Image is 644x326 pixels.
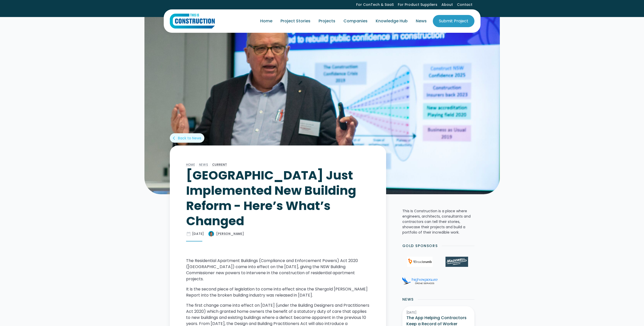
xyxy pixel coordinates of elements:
div: arrow_back_ios [173,136,177,141]
div: [PERSON_NAME] [216,232,244,236]
img: NSW Just Implemented New Building Reform - Here’s What’s Changed [144,17,500,194]
a: Current [212,162,227,167]
a: News [199,162,208,167]
div: Submit Project [439,18,468,24]
div: date_range [186,231,191,236]
p: This Is Construction is a place where engineers, architects, consultants and contractors can tell... [402,208,474,235]
a: home [170,13,215,29]
img: High Exposure [402,277,438,285]
a: News [412,14,431,28]
p: It is the second piece of legislation to come into effect since the Shergold [PERSON_NAME] Report... [186,286,370,298]
a: Submit Project [433,15,474,27]
div: Back to News [178,136,201,141]
a: Knowledge Hub [372,14,412,28]
h2: News [402,297,414,302]
img: This Is Construction Logo [170,13,215,29]
img: 1Breadcrumb [407,257,433,267]
a: Home [256,14,276,28]
img: NSW Just Implemented New Building Reform - Here’s What’s Changed [208,231,214,237]
a: [PERSON_NAME] [208,231,244,237]
div: [DATE] [192,232,204,236]
div: / [208,162,212,168]
a: arrow_back_iosBack to News [170,133,204,143]
h1: [GEOGRAPHIC_DATA] Just Implemented New Building Reform - Here’s What’s Changed [186,168,370,229]
a: Home [186,162,195,167]
a: Companies [339,14,372,28]
a: Project Stories [276,14,315,28]
div: / [195,162,199,168]
p: The Residential Apartment Buildings (Compliance and Enforcement Powers) Act 2020 ([GEOGRAPHIC_DAT... [186,258,370,282]
div: [DATE] [406,310,470,315]
img: Madewell Products [445,257,468,267]
a: Projects [315,14,339,28]
h2: Gold Sponsors [402,243,438,249]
